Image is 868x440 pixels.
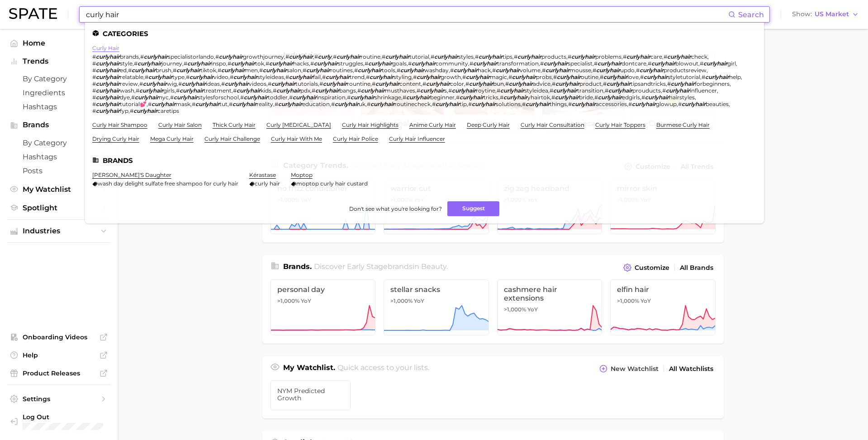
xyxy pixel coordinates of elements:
[200,67,216,74] span: tiktok
[792,12,812,17] span: Show
[541,53,566,60] span: products
[148,74,172,80] em: curlyhair
[310,60,314,67] span: #
[326,74,350,80] em: curlyhair
[540,60,544,67] span: #
[225,80,249,87] em: curlyhair
[454,67,478,74] em: curlyhair
[172,74,185,80] span: type
[465,80,469,87] span: #
[426,80,450,87] em: curlyhair
[623,53,626,60] span: #
[261,87,271,94] span: kids
[138,60,161,67] em: curlyhair
[667,80,671,87] span: #
[271,80,295,87] em: curlyhair
[7,330,110,344] a: Onboarding Videos
[23,57,95,65] span: Trends
[358,67,382,74] em: curlyhair
[180,87,204,94] em: curlyhair
[285,53,289,60] span: #
[259,67,263,74] span: #
[163,87,175,94] span: girls
[552,80,555,87] span: #
[571,53,595,60] em: curlyhair
[621,60,646,67] span: dontcare
[375,80,399,87] em: curlyhair
[120,53,139,60] span: brands
[293,60,309,67] span: hacks
[424,67,449,74] span: washday
[447,201,499,216] button: Suggest
[289,53,313,60] em: curlyhair
[607,80,631,87] em: curlyhair
[414,297,424,305] span: YoY
[675,60,698,67] span: blowout
[186,74,190,80] span: #
[213,121,256,128] a: thick curly hair
[291,171,313,178] a: moptop
[92,121,147,128] a: curly hair shampoo
[277,285,369,294] span: personal day
[187,60,211,67] em: curlyhair
[555,80,579,87] em: curlyhair
[300,87,310,94] span: pdx
[213,74,228,80] span: video
[266,121,331,128] a: curly [MEDICAL_DATA]
[7,392,110,406] a: Settings
[365,60,368,67] span: #
[156,67,171,74] span: brush
[276,87,300,94] em: curlyhair
[631,80,666,87] span: tipsandtricks
[441,74,461,80] span: growth
[626,53,650,60] em: curlyhair
[143,80,167,87] em: curlyhair
[270,380,351,410] a: NYM Predicted Growth
[597,362,660,375] button: New Watchlist
[120,67,127,74] span: ed
[640,67,664,74] em: curlyhair
[492,67,496,74] span: #
[705,74,729,80] em: curlyhair
[184,60,187,67] span: #
[313,74,321,80] span: fail
[669,365,713,373] span: All Watchlists
[23,413,103,421] span: Log Out
[96,67,120,74] em: curlyhair
[295,80,318,87] span: tutorials
[664,67,707,74] span: productsreview
[269,60,293,67] em: curlyhair
[132,67,156,74] em: curlyhair
[581,74,598,80] span: outine
[145,74,148,80] span: #
[120,60,133,67] span: style
[92,135,139,142] a: drying curly hair
[603,74,627,80] em: curlyhair
[479,53,503,60] em: curlyhair
[96,60,120,67] em: curlyhair
[384,279,489,335] a: stellar snacks>1,000% YoY
[23,102,95,111] span: Hashtags
[517,53,541,60] em: curlyhair
[668,74,700,80] span: styletutorial
[594,60,598,67] span: #
[408,60,412,67] span: #
[23,333,95,341] span: Onboarding Videos
[333,135,378,142] a: curly hair police
[211,60,226,67] span: inspo
[366,74,370,80] span: #
[7,348,110,362] a: Help
[382,53,385,60] span: #
[496,67,520,74] em: curlyhair
[617,297,639,304] span: >1,000%
[161,60,182,67] span: journey
[544,60,568,67] em: curlyhair
[167,80,177,87] span: wig
[128,67,132,74] span: #
[521,121,584,128] a: curly hair consultation
[512,74,536,80] em: curlyhair
[678,262,716,274] a: All Brands
[389,135,445,142] a: curly hair influencer
[350,74,365,80] span: trend
[23,39,95,47] span: Home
